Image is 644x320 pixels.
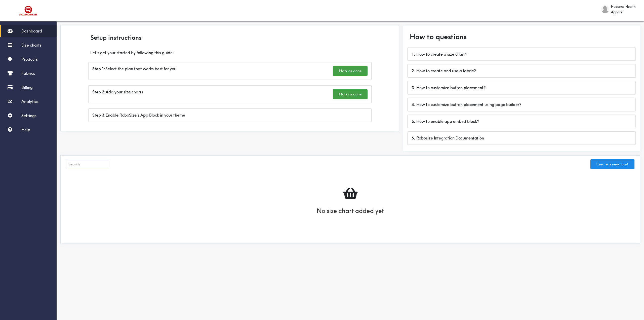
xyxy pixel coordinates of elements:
[590,159,634,169] button: Create a new chart
[89,62,371,80] div: Select the plan that works best for you
[87,49,373,55] div: Let's get your started by following this guide:
[412,102,415,107] b: 4 .
[21,113,36,118] span: Settings
[408,48,635,61] div: How to create a size chart?
[21,57,38,62] span: Products
[611,4,639,15] span: Hudsons Health Apparel
[87,28,373,47] div: Setup instructions
[66,159,109,169] input: Search
[408,98,635,111] div: How to customize button placement using page builder?
[333,66,368,76] button: Mark as done
[408,115,635,128] div: How to enable app embed block?
[408,64,635,77] div: How to create and use a fabric?
[21,85,33,90] span: Billing
[21,127,30,132] span: Help
[412,52,415,57] b: 1 .
[92,66,105,71] b: Step 1:
[21,43,42,48] span: Size charts
[406,28,637,46] div: How to questions
[408,81,635,94] div: How to customize button placement?
[89,109,371,122] div: Enable RoboSize's App Block in your theme
[21,71,35,76] span: Fabrics
[412,68,415,73] b: 2 .
[412,119,415,124] b: 5 .
[408,132,635,145] div: Robosize Integration Documentation
[317,205,384,217] h1: No size chart added yet
[10,4,47,18] img: Robosize
[412,135,415,140] b: 6 .
[21,28,42,33] span: Dashboard
[601,5,609,13] img: Hudsons Health Apparel
[89,86,371,103] div: Add your size charts
[333,89,368,99] button: Mark as done
[412,85,415,90] b: 3 .
[92,89,106,94] b: Step 2:
[21,99,38,104] span: Analytics
[92,113,106,118] b: Step 3:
